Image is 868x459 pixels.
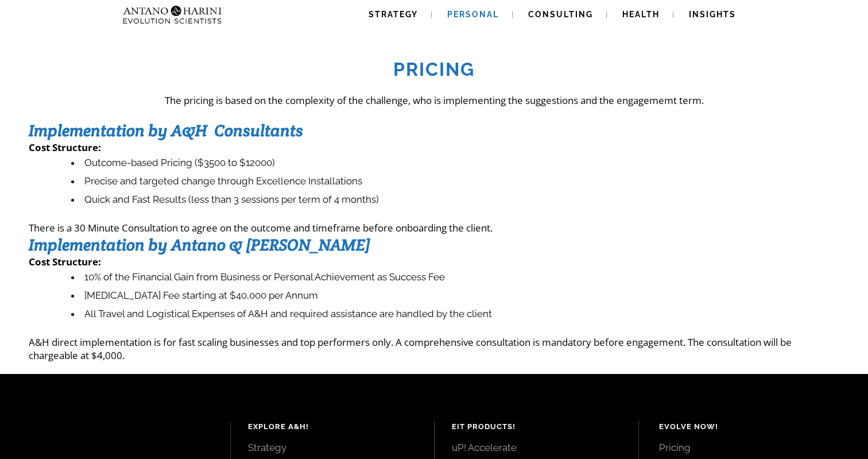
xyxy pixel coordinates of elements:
strong: Cost Structure [29,141,98,154]
span: Consulting [528,10,593,19]
li: Quick and Fast Results (less than 3 sessions per term of 4 months) [71,191,839,209]
h4: Evolve Now! [659,421,843,433]
span: Strategy [369,10,418,19]
span: Insights [689,10,736,19]
p: There is a 30 Minute Consultation to agree on the outcome and timeframe before onboarding the cli... [29,221,839,234]
li: Precise and targeted change through Excellence Installations [71,172,839,191]
li: Outcome-based Pricing ($3500 to $12000) [71,154,839,172]
a: Strategy [248,441,417,454]
strong: Cost Structure: [29,255,101,268]
li: [MEDICAL_DATA] Fee starting at $40,000 per Annum [71,287,839,305]
h4: Explore A&H! [248,421,417,433]
strong: : [98,141,101,154]
li: All Travel and Logistical Expenses of A&H and required assistance are handled by the client [71,305,839,323]
p: The pricing is based on the complexity of the challenge, who is implementing the suggestions and ... [29,94,839,107]
strong: Implementation by Antano & [PERSON_NAME] [29,234,370,255]
p: A&H direct implementation is for fast scaling businesses and top performers only. A comprehensive... [29,335,839,362]
a: Pricing [659,441,843,454]
h4: EIT Products! [452,421,621,433]
span: Health [622,10,660,19]
a: uP! Accelerate [452,441,621,454]
li: 10% of the Financial Gain from Business or Personal Achievement as Success Fee [71,268,839,287]
strong: Pricing [393,59,475,80]
span: Personal [447,10,499,19]
strong: Implementation by A&H Consultants [29,120,303,141]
